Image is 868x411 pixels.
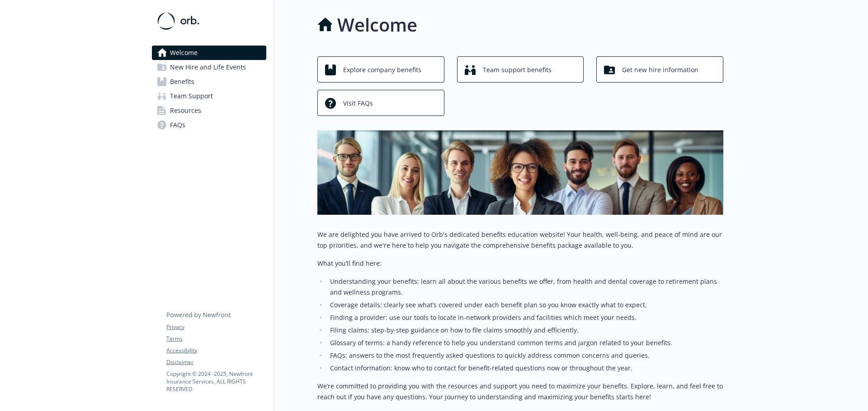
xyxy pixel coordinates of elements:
[327,300,723,310] li: Coverage details: clearly see what’s covered under each benefit plan so you know exactly what to ...
[622,61,698,79] span: Get new hire information
[343,95,373,112] span: Visit FAQs
[166,335,266,343] a: Terms
[170,89,213,103] span: Team Support
[170,60,246,74] span: New Hire and Life Events
[170,103,201,118] span: Resources
[327,350,723,361] li: FAQs: answers to the most frequently asked questions to quickly address common concerns and queries.
[327,363,723,374] li: Contact information: know who to contact for benefit-related questions now or throughout the year.
[327,337,723,348] li: Glossary of terms: a handy reference to help you understand common terms and jargon related to yo...
[327,312,723,323] li: Finding a provider: use our tools to locate in-network providers and facilities which meet your n...
[317,130,723,215] img: overview page banner
[170,118,185,132] span: FAQs
[327,276,723,298] li: Understanding your benefits: learn all about the various benefits we offer, from health and denta...
[152,89,266,103] a: Team Support
[170,74,194,89] span: Benefits
[152,118,266,132] a: FAQs
[166,358,266,366] a: Disclaimer
[317,56,444,83] button: Explore company benefits
[166,370,266,393] p: Copyright © 2024 - 2025 , Newfront Insurance Services, ALL RIGHTS RESERVED
[152,60,266,74] a: New Hire and Life Events
[166,323,266,331] a: Privacy
[596,56,723,83] button: Get new hire information
[152,74,266,89] a: Benefits
[337,11,417,38] h1: Welcome
[483,61,552,79] span: Team support benefits
[170,46,198,60] span: Welcome
[343,61,421,79] span: Explore company benefits
[317,258,723,269] p: What you’ll find here:
[317,229,723,251] p: We are delighted you have arrived to Orb's dedicated benefits education website! Your health, wel...
[166,346,266,355] a: Accessibility
[152,46,266,60] a: Welcome
[152,103,266,118] a: Resources
[317,381,723,402] p: We’re committed to providing you with the resources and support you need to maximize your benefit...
[327,325,723,336] li: Filing claims: step-by-step guidance on how to file claims smoothly and efficiently.
[457,56,584,83] button: Team support benefits
[317,90,444,116] button: Visit FAQs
